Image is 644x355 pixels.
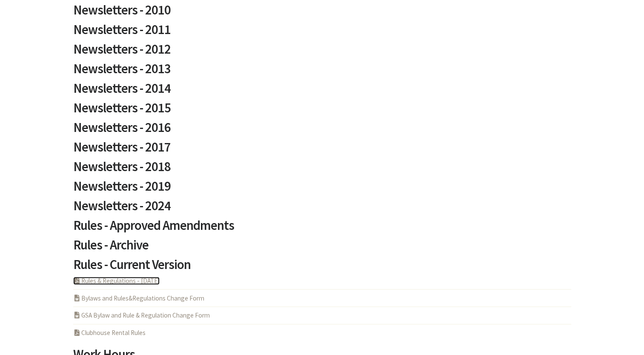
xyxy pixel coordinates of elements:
a: Newsletters - 2012 [73,43,571,62]
a: Newsletters - 2010 [73,3,571,23]
i: PDF Acrobat Document [73,329,81,336]
i: DOCX Word Document [73,295,81,301]
a: GSA Bylaw and Rule & Regulation Change Form [73,311,210,319]
i: PDF Acrobat Document [73,278,81,284]
a: Rules - Approved Amendments [73,219,571,238]
i: DOCX Word Document [73,312,81,318]
a: Rules & Regulations - [DATE] [73,277,160,285]
a: Newsletters - 2016 [73,121,571,140]
a: Newsletters - 2015 [73,101,571,121]
a: Bylaws and Rules&Regulations Change Form [73,294,204,302]
a: Newsletters - 2024 [73,199,571,219]
a: Clubhouse Rental Rules [73,329,146,337]
a: Newsletters - 2019 [73,180,571,199]
a: Newsletters - 2017 [73,140,571,160]
a: Rules - Current Version [73,258,571,278]
a: Newsletters - 2013 [73,62,571,82]
a: Newsletters - 2011 [73,23,571,43]
a: Newsletters - 2014 [73,82,571,101]
a: Rules - Archive [73,238,571,258]
a: Newsletters - 2018 [73,160,571,180]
